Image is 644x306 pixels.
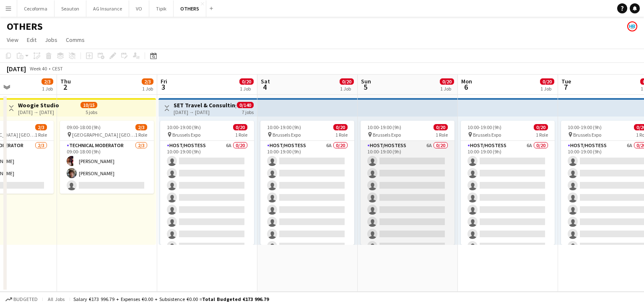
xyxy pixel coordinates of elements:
[237,102,254,108] span: 0/140
[340,86,353,92] div: 1 Job
[60,78,71,85] span: Thu
[239,78,254,85] span: 0/20
[540,78,554,85] span: 0/20
[174,0,206,17] button: OTHERS
[28,65,49,72] span: Week 40
[66,36,85,44] span: Comms
[167,124,201,130] span: 10:00-19:00 (9h)
[72,132,135,138] span: [GEOGRAPHIC_DATA] [GEOGRAPHIC_DATA]
[333,124,348,130] span: 0/20
[3,34,22,45] a: View
[55,0,86,17] button: Seauton
[60,141,154,194] app-card-role: Technical Moderator2/309:00-18:00 (9h)[PERSON_NAME][PERSON_NAME]
[13,296,38,302] span: Budgeted
[440,78,454,85] span: 0/20
[129,0,149,17] button: VO
[45,36,57,44] span: Jobs
[460,82,472,92] span: 6
[142,86,153,92] div: 1 Job
[7,65,26,73] div: [DATE]
[534,124,548,130] span: 0/20
[261,78,270,85] span: Sat
[4,295,39,304] button: Budgeted
[67,124,101,130] span: 09:00-18:00 (9h)
[361,78,371,85] span: Sun
[174,101,236,109] h3: SET Travel & Consulting GmbH
[461,121,555,245] app-job-card: 10:00-19:00 (9h)0/20 Brussels Expo1 RoleHost/Hostess6A0/2010:00-19:00 (9h)
[135,132,147,138] span: 1 Role
[35,124,47,130] span: 2/3
[540,86,554,92] div: 1 Job
[42,78,53,85] span: 2/3
[202,296,269,302] span: Total Budgeted €173 996.79
[161,78,167,85] span: Fri
[260,82,270,92] span: 4
[174,109,236,115] div: [DATE] → [DATE]
[73,296,269,302] div: Salary €173 996.79 + Expenses €0.00 + Subsistence €0.00 =
[260,121,354,245] app-job-card: 10:00-19:00 (9h)0/20 Brussels Expo1 RoleHost/Hostess6A0/2010:00-19:00 (9h)
[233,124,247,130] span: 0/20
[62,34,88,45] a: Comms
[135,124,147,130] span: 2/3
[7,36,18,44] span: View
[142,78,153,85] span: 2/3
[7,20,43,33] h1: OTHERS
[568,124,602,130] span: 10:00-19:00 (9h)
[361,121,454,245] app-job-card: 10:00-19:00 (9h)0/20 Brussels Expo1 RoleHost/Hostess6A0/2010:00-19:00 (9h)
[59,82,71,92] span: 2
[86,108,97,115] div: 5 jobs
[35,132,47,138] span: 1 Role
[80,102,97,108] span: 10/15
[536,132,548,138] span: 1 Role
[273,132,301,138] span: Brussels Expo
[18,101,59,109] h3: Woogie Studio
[42,86,53,92] div: 1 Job
[242,108,254,115] div: 7 jobs
[434,124,448,130] span: 0/20
[17,0,55,17] button: Cecoforma
[360,82,371,92] span: 5
[467,124,501,130] span: 10:00-19:00 (9h)
[27,36,36,44] span: Edit
[267,124,301,130] span: 10:00-19:00 (9h)
[160,121,254,245] app-job-card: 10:00-19:00 (9h)0/20 Brussels Expo1 RoleHost/Hostess6A0/2010:00-19:00 (9h)
[149,0,174,17] button: Tipik
[60,121,154,194] app-job-card: 09:00-18:00 (9h)2/3 [GEOGRAPHIC_DATA] [GEOGRAPHIC_DATA]1 RoleTechnical Moderator2/309:00-18:00 (9...
[367,124,401,130] span: 10:00-19:00 (9h)
[573,132,601,138] span: Brussels Expo
[373,132,401,138] span: Brussels Expo
[461,78,472,85] span: Mon
[23,34,40,45] a: Edit
[560,82,571,92] span: 7
[42,34,61,45] a: Jobs
[46,296,66,302] span: All jobs
[18,109,59,115] div: [DATE] → [DATE]
[52,65,63,72] div: CEST
[235,132,247,138] span: 1 Role
[561,78,571,85] span: Tue
[473,132,501,138] span: Brussels Expo
[159,82,167,92] span: 3
[440,86,454,92] div: 1 Job
[240,86,253,92] div: 1 Job
[436,132,448,138] span: 1 Role
[340,78,354,85] span: 0/20
[335,132,348,138] span: 1 Role
[86,0,129,17] button: AG Insurance
[172,132,200,138] span: Brussels Expo
[627,21,637,31] app-user-avatar: HR Team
